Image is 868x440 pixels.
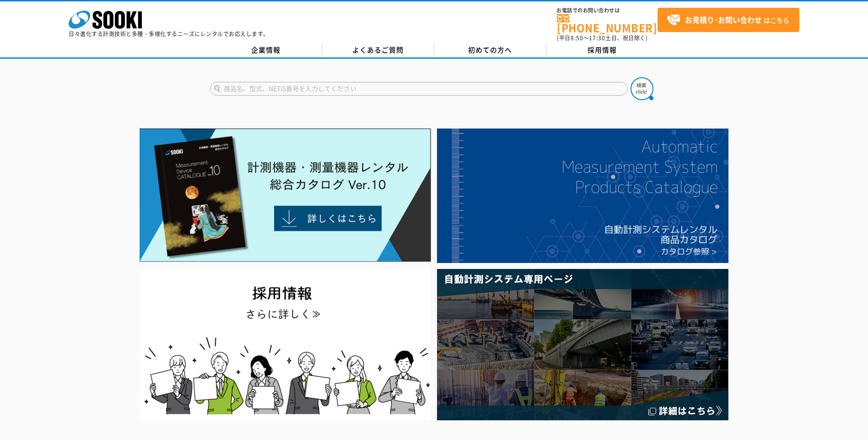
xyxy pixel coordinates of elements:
img: Catalog Ver10 [140,129,431,262]
input: 商品名、型式、NETIS番号を入力してください [210,82,628,96]
a: 採用情報 [546,43,658,57]
span: 8:50 [571,34,583,42]
img: 自動計測システム専用ページ [437,269,728,420]
span: 17:30 [589,34,605,42]
img: SOOKI recruit [140,269,431,420]
span: お電話でのお問い合わせは [557,8,658,13]
img: btn_search.png [631,77,653,100]
span: 初めての方へ [468,45,512,55]
span: はこちら [667,13,789,27]
p: 日々進化する計測技術と多種・多様化するニーズにレンタルでお応えします。 [69,31,269,37]
a: 初めての方へ [434,43,546,57]
strong: お見積り･お問い合わせ [685,14,762,25]
a: 企業情報 [210,43,322,57]
a: [PHONE_NUMBER] [557,14,658,33]
span: (平日 ～ 土日、祝日除く) [557,34,647,42]
a: お見積り･お問い合わせはこちら [658,8,799,32]
a: よくあるご質問 [322,43,434,57]
img: 自動計測システムカタログ [437,129,728,263]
